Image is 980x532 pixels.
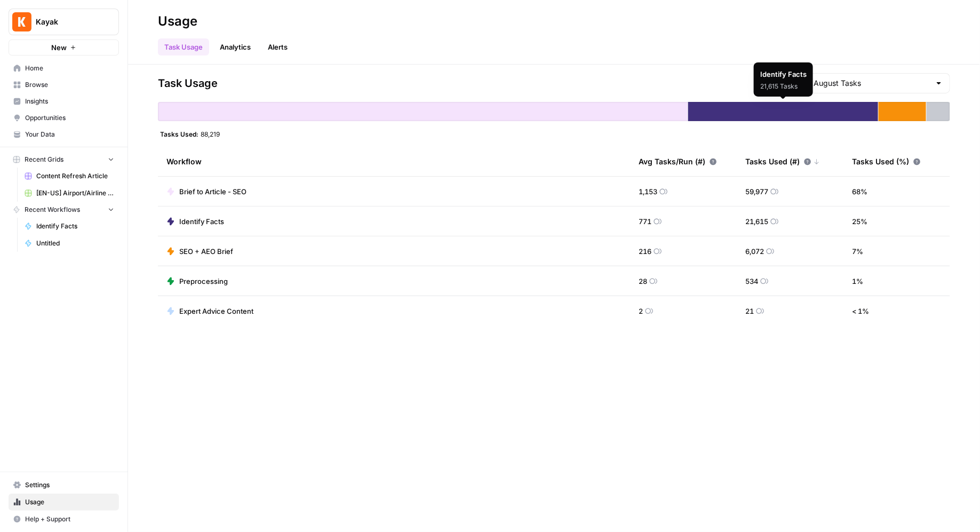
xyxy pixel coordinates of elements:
span: < 1 % [852,306,869,316]
span: 771 [639,216,651,227]
button: New [9,39,119,55]
span: 216 [639,246,651,257]
span: Task Usage [158,76,218,91]
span: Recent Workflows [25,205,80,215]
button: Help + Support [9,511,119,528]
div: Workflow [166,147,622,176]
a: Content Refresh Article [20,168,119,185]
div: Avg Tasks/Run (#) [639,147,717,176]
span: 28 [639,276,647,287]
input: August Tasks [814,78,930,89]
button: Recent Grids [9,152,119,168]
div: Tasks Used (%) [852,147,921,176]
a: Opportunities [9,109,119,126]
span: Your Data [25,130,114,139]
span: Content Refresh Article [36,171,114,181]
img: Kayak Logo [12,12,31,31]
span: Insights [25,97,114,106]
span: 25 % [852,216,867,227]
a: Usage [9,494,119,511]
span: 21,615 [745,216,768,227]
span: 21 [745,306,754,316]
a: Preprocessing [166,276,228,287]
span: SEO + AEO Brief [179,246,233,257]
a: Browse [9,76,119,93]
div: Tasks Used (#) [745,147,820,176]
a: Settings [9,477,119,494]
a: Untitled [20,235,119,252]
button: Recent Workflows [9,202,119,218]
a: Identify Facts [20,218,119,235]
a: Insights [9,93,119,110]
a: Task Usage [158,38,209,55]
span: Browse [25,80,114,90]
a: SEO + AEO Brief [166,246,233,257]
span: Recent Grids [25,155,63,164]
a: Alerts [261,38,294,55]
a: Analytics [213,38,257,55]
span: Tasks Used: [160,130,198,138]
div: Identify Facts [760,69,807,80]
a: Your Data [9,126,119,143]
span: [EN-US] Airport/Airline Content Refresh [36,188,114,198]
button: Workspace: Kayak [9,9,119,35]
a: Brief to Article - SEO [166,186,246,197]
span: Kayak [36,17,100,27]
div: Usage [158,13,197,30]
span: Preprocessing [179,276,228,287]
span: 7 % [852,246,863,257]
span: 2 [639,306,643,316]
span: Opportunities [25,113,114,123]
span: 88,219 [201,130,220,138]
span: 68 % [852,186,867,197]
a: Identify Facts [166,216,224,227]
span: 534 [745,276,758,287]
span: Help + Support [25,514,114,524]
div: 21,615 Tasks [760,82,798,91]
a: Expert Advice Content [166,306,253,316]
span: 1 % [852,276,863,287]
span: Untitled [36,239,114,248]
span: 6,072 [745,246,764,257]
span: Usage [25,497,114,507]
span: Home [25,63,114,73]
span: Expert Advice Content [179,306,253,316]
span: Brief to Article - SEO [179,186,246,197]
span: Identify Facts [36,221,114,231]
span: 1,153 [639,186,657,197]
span: 59,977 [745,186,768,197]
span: Identify Facts [179,216,224,227]
span: Settings [25,480,114,490]
a: [EN-US] Airport/Airline Content Refresh [20,185,119,202]
span: New [51,42,67,53]
a: Home [9,60,119,77]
